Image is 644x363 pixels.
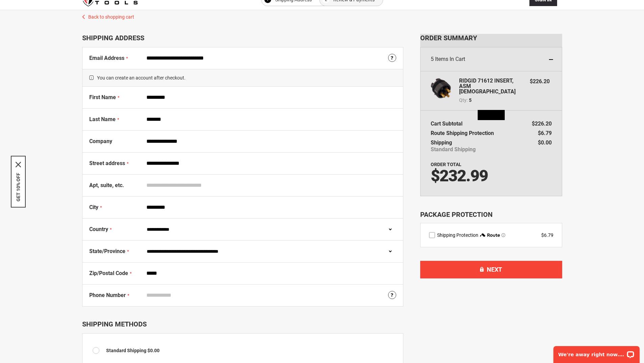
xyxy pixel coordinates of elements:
[89,55,124,61] span: Email Address
[89,160,125,166] span: Street address
[16,162,21,167] svg: close icon
[75,10,569,20] a: Back to shopping cart
[89,182,124,188] span: Apt, suite, etc.
[478,110,505,120] img: Loading...
[82,69,403,87] span: You can create an account after checkout.
[89,226,108,232] span: Country
[147,348,160,353] span: $0.00
[420,210,562,220] div: Package Protection
[89,248,125,254] span: State/Province
[16,162,21,167] button: Close
[89,116,116,122] span: Last Name
[437,232,478,238] span: Shipping Protection
[89,204,98,210] span: City
[541,232,553,239] div: $6.79
[106,348,146,353] span: Standard Shipping
[429,232,553,239] div: route shipping protection selector element
[89,94,116,100] span: First Name
[487,266,502,273] span: Next
[549,342,644,363] iframe: LiveChat chat widget
[16,173,21,201] button: GET 10% OFF
[420,261,562,278] button: Next
[89,292,126,298] span: Phone Number
[89,270,128,276] span: Zip/Postal Code
[501,233,505,237] span: Learn more
[89,138,112,144] span: Company
[82,34,403,42] div: Shipping Address
[82,320,403,328] div: Shipping Methods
